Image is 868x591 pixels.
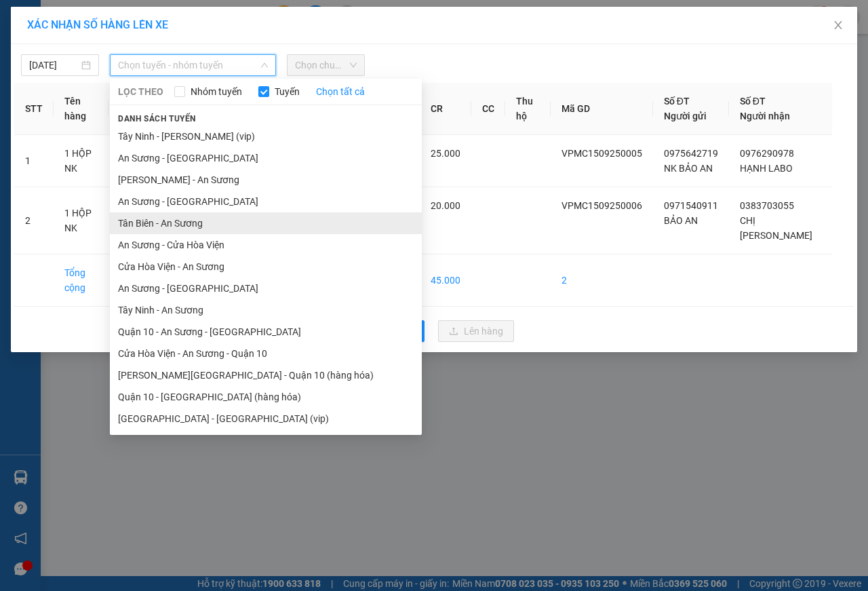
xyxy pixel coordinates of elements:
li: An Sương - [GEOGRAPHIC_DATA] [110,278,422,299]
span: 0975642719 [664,148,718,159]
li: [PERSON_NAME] - An Sương [110,169,422,191]
td: 1 HỘP NK [54,187,108,254]
span: Tuyến [269,84,305,99]
span: NK BẢO AN [664,163,713,174]
td: Tổng cộng [54,254,108,307]
td: 1 HỘP NK [54,135,108,187]
span: VPMC1509250005 [561,148,642,159]
span: close [833,20,844,31]
span: 0976290978 [740,148,794,159]
span: In ngày: [4,98,83,107]
td: 2 [551,254,653,307]
li: [GEOGRAPHIC_DATA] - [GEOGRAPHIC_DATA] (vip) [110,408,422,430]
td: 45.000 [420,254,471,307]
li: Tây Ninh - [PERSON_NAME] (vip) [110,126,422,147]
strong: ĐỒNG PHƯỚC [107,7,186,19]
td: 2 [14,187,54,254]
span: Bến xe [GEOGRAPHIC_DATA] [107,22,182,39]
button: uploadLên hàng [438,320,514,342]
span: Số ĐT [664,96,690,107]
span: 20.000 [431,200,460,211]
button: Close [819,7,857,45]
th: Thu hộ [505,83,551,135]
span: 11:04:37 [DATE] [30,98,83,107]
span: CHỊ [PERSON_NAME] [740,215,812,241]
li: Quận 10 - An Sương - [GEOGRAPHIC_DATA] [110,321,422,343]
li: Tân Biên - An Sương [110,212,422,234]
th: SL [108,83,141,135]
li: [PERSON_NAME][GEOGRAPHIC_DATA] - Quận 10 (hàng hóa) [110,364,422,386]
th: Tên hàng [54,83,108,135]
span: Danh sách tuyến [110,113,204,125]
th: CR [420,83,471,135]
span: Số ĐT [740,96,766,107]
li: Tây Ninh - An Sương [110,299,422,321]
span: Nhóm tuyến [185,84,248,99]
span: 0971540911 [664,200,718,211]
span: XÁC NHẬN SỐ HÀNG LÊN XE [27,18,168,31]
span: ----------------------------------------- [37,73,166,84]
span: BẢO AN [664,215,698,226]
span: HẠNH LABO [740,163,793,174]
span: 0383703055 [740,200,794,211]
span: Hotline: 19001152 [107,60,166,69]
span: VPMC1509250006 [561,200,642,211]
td: 1 [14,135,54,187]
li: An Sương - Cửa Hòa Viện [110,234,422,256]
span: LỌC THEO [118,84,163,99]
li: An Sương - [GEOGRAPHIC_DATA] [110,147,422,169]
span: down [260,61,269,69]
span: [PERSON_NAME]: [4,88,144,96]
li: Quận 10 - [GEOGRAPHIC_DATA] (hàng hóa) [110,386,422,408]
li: Cửa Hòa Viện - An Sương - Quận 10 [110,343,422,364]
input: 15/09/2025 [29,58,79,73]
img: logo [5,8,65,68]
li: Cửa Hòa Viện - An Sương [110,256,422,278]
span: VPMC1509250006 [68,86,144,96]
span: Người gửi [664,111,707,121]
span: Chọn chuyến [295,55,357,75]
th: CC [471,83,505,135]
li: An Sương - [GEOGRAPHIC_DATA] [110,191,422,212]
span: Chọn tuyến - nhóm tuyến [118,55,268,75]
th: STT [14,83,54,135]
span: Người nhận [740,111,790,121]
span: 25.000 [431,148,460,159]
span: 01 Võ Văn Truyện, KP.1, Phường 2 [107,41,186,58]
th: Mã GD [551,83,653,135]
a: Chọn tất cả [316,84,365,99]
